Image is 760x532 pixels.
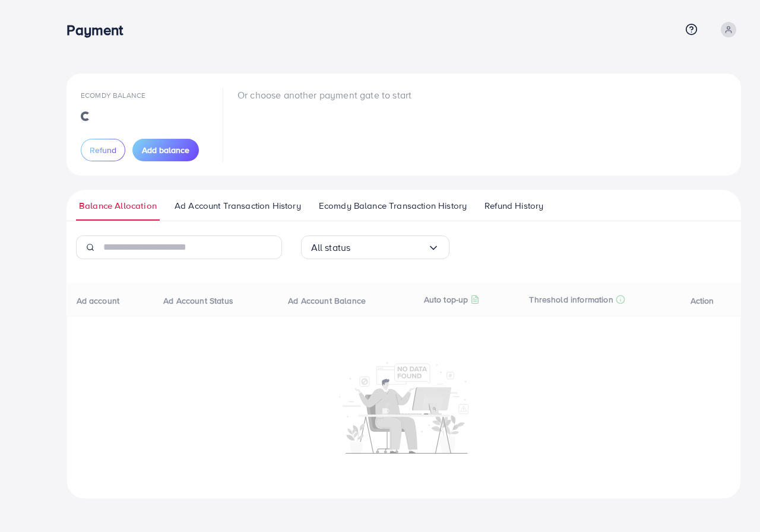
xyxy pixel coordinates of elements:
h3: Payment [66,21,132,39]
div: Search for option [301,235,449,259]
span: Ad Account Transaction History [175,199,301,212]
button: Refund [81,139,125,161]
button: Add balance [132,139,199,161]
span: Ecomdy Balance Transaction History [319,199,467,212]
span: Balance Allocation [79,199,157,212]
span: Refund History [484,199,543,212]
span: Add balance [142,144,189,156]
p: Or choose another payment gate to start [237,88,411,102]
span: Ecomdy Balance [81,90,145,100]
span: All status [311,238,351,257]
input: Search for option [350,238,427,257]
span: Refund [90,144,116,156]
